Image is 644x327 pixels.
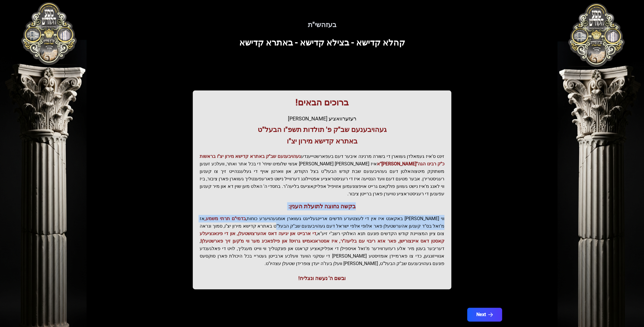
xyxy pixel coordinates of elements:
div: רעזערוואציע [PERSON_NAME] [200,115,444,123]
span: די ארבייט און יגיעה דאס אהערצושטעלן, און די פינאנציעלע קאסטן דאס איינצורישן, פאר אזא ריבוי עם בלי... [200,231,444,244]
h3: באתרא קדישא מירון יצ"ו [200,137,444,146]
span: קהלא קדישא - בצילא קדישא - באתרא קדישא [239,37,405,48]
h5: בעזהשי"ת [147,20,497,29]
p: ווי [PERSON_NAME] באקאנט איז אין די לעצטערע חדשים אריינגעלייגט געווארן אומגעהויערע כוחות, אז מ'זא... [200,215,444,267]
h3: געהויבענעם שב"ק פ' תולדות תשפ"ו הבעל"ט [200,125,444,134]
h1: ברוכים הבאים! [200,97,444,108]
p: זינט ס'איז געמאלדן געווארן די בשורה מרנינה איבער דעם בעפארשטייענדע איז [PERSON_NAME] [PERSON_NAME... [200,153,444,198]
h3: בקשה נחוצה לתועלת הענין: [200,202,444,210]
button: Next [467,308,502,322]
span: בדמי"ם תרתי משמע, [205,216,246,221]
span: געהויבענעם שב"ק באתרא קדישא מירון יצ"ו בראשות כ"ק רבינו הגה"[PERSON_NAME]"א [200,154,444,167]
div: ובשם ה' נעשה ונצליח! [200,274,444,282]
